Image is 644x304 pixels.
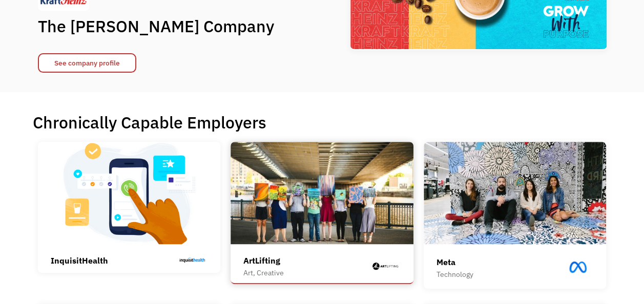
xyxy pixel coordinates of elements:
div: Meta [437,256,473,268]
div: Technology [437,268,473,280]
h1: Chronically Capable Employers [33,112,612,133]
div: Art, Creative [243,267,284,279]
a: InquisitHealth [38,142,221,273]
a: See company profile [38,53,136,73]
a: MetaTechnology [424,142,607,289]
div: ArtLifting [243,254,284,267]
a: ArtLiftingArt, Creative [231,142,413,284]
div: InquisitHealth [51,254,108,267]
h1: The [PERSON_NAME] Company [38,16,294,36]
